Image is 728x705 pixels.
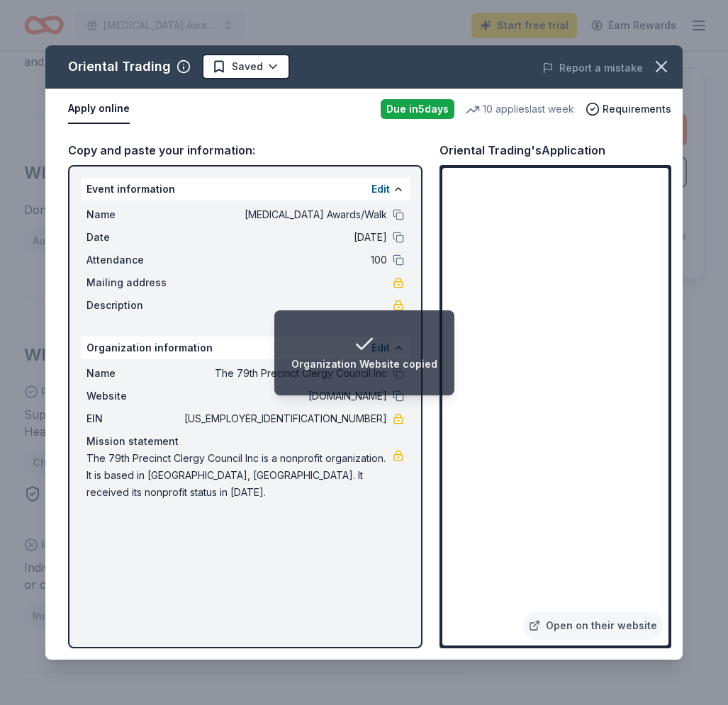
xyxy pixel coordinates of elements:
div: Organization Website copied [291,356,437,373]
span: [DATE] [181,229,387,246]
span: Mailing address [86,274,181,291]
span: Date [86,229,181,246]
button: Saved [202,54,290,79]
span: Website [86,388,181,405]
span: Requirements [603,101,671,118]
button: Edit [371,181,390,198]
span: The 79th Precinct Clergy Council Inc is a nonprofit organization. It is based in [GEOGRAPHIC_DATA... [86,450,393,501]
span: Attendance [86,252,181,269]
button: Apply online [68,94,130,124]
span: [DOMAIN_NAME] [181,388,387,405]
span: 100 [181,252,387,269]
div: Organization information [81,337,410,359]
a: Open on their website [523,611,663,640]
div: Copy and paste your information: [68,141,422,159]
span: Name [86,365,181,382]
span: The 79th Precinct Clergy Council Inc [181,365,387,382]
div: 10 applies last week [466,101,574,118]
div: Mission statement [86,433,404,450]
span: [MEDICAL_DATA] Awards/Walk [181,206,387,223]
span: Name [86,206,181,223]
span: Saved [232,58,263,75]
div: Oriental Trading's Application [439,141,605,159]
span: EIN [86,410,181,427]
div: Oriental Trading [68,55,171,78]
div: Due in 5 days [381,99,454,119]
div: Event information [81,178,410,201]
button: Requirements [586,101,671,118]
button: Report a mistake [542,60,643,77]
span: Description [86,297,181,314]
span: [US_EMPLOYER_IDENTIFICATION_NUMBER] [181,410,387,427]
